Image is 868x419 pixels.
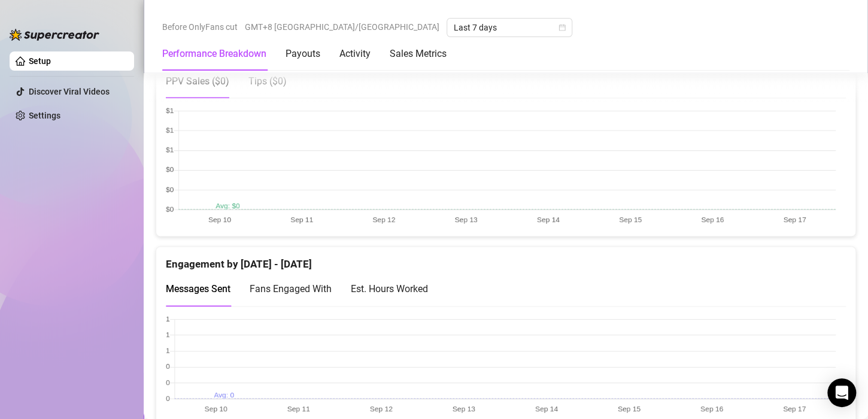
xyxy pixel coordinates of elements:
[29,87,110,96] a: Discover Viral Videos
[339,47,371,61] div: Activity
[248,75,287,87] span: Tips ( $0 )
[390,47,447,61] div: Sales Metrics
[351,281,428,296] div: Est. Hours Worked
[166,247,846,272] div: Engagement by [DATE] - [DATE]
[166,283,230,294] span: Messages Sent
[250,283,332,294] span: Fans Engaged With
[162,47,266,61] div: Performance Breakdown
[454,19,565,37] span: Last 7 days
[286,47,320,61] div: Payouts
[10,29,99,41] img: logo-BBDzfeDw.svg
[827,378,856,407] div: Open Intercom Messenger
[162,18,238,36] span: Before OnlyFans cut
[245,18,439,36] span: GMT+8 [GEOGRAPHIC_DATA]/[GEOGRAPHIC_DATA]
[166,75,229,87] span: PPV Sales ( $0 )
[559,24,566,31] span: calendar
[29,56,51,66] a: Setup
[29,111,60,120] a: Settings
